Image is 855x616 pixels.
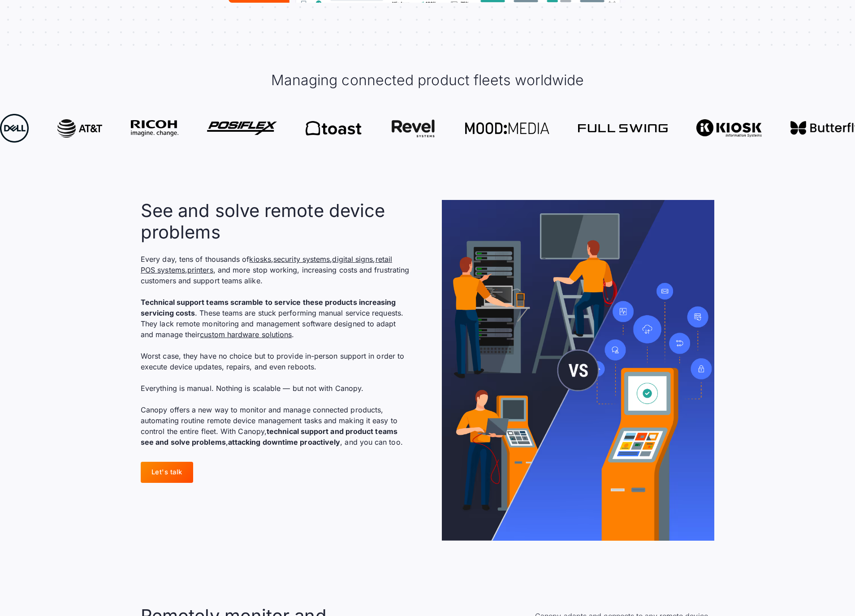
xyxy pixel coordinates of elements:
[141,427,397,447] strong: technical support and product teams see and solve problems
[141,298,396,317] strong: Technical support teams scramble to service these products increasing servicing costs
[283,121,339,135] img: Canopy works with Toast
[443,122,527,134] img: Canopy works with Mood Media
[249,255,271,264] a: kiosks
[141,462,193,483] a: Let's talk
[200,330,292,339] a: custom hardware solutions
[556,124,646,132] img: Canopy works with Full Swing
[368,119,414,138] img: Canopy works with Revel Systems
[273,255,330,264] a: security systems
[185,121,255,134] img: Canopy works with Posiflex
[228,438,340,447] strong: attacking downtime proactively
[109,120,156,137] img: Ricoh electronics and products uses Canopy
[187,265,213,274] a: printers
[141,200,410,243] h2: See and solve remote device problems
[271,71,584,90] h2: Managing connected product fleets worldwide
[674,119,739,138] img: Canopy works with Kiosk Information Systems
[35,119,80,138] img: Canopy works with AT&T
[332,255,373,264] a: digital signs
[141,254,410,447] p: Every day, tens of thousands of , , , , , and more stop working, increasing costs and frustrating...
